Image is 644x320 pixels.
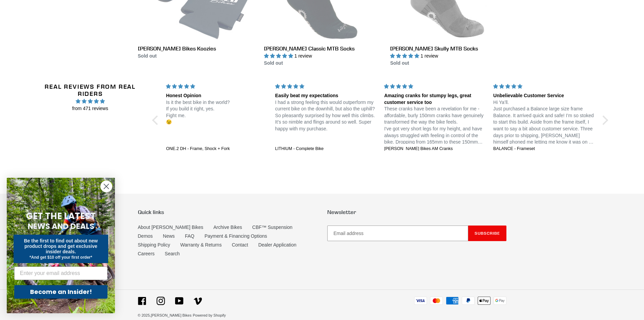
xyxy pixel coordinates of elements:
div: Amazing cranks for stumpy legs, great customer service too [384,92,485,106]
a: ONE.2 DH - Frame, Shock + Fork [166,146,267,152]
a: About [PERSON_NAME] Bikes [138,225,204,230]
div: 5 stars [493,83,594,90]
small: © 2025, [138,313,192,317]
a: CBF™ Suspension [252,225,292,230]
a: LITHIUM - Complete Bike [275,146,376,152]
span: from 471 reviews [32,105,148,112]
input: Enter your email address [14,266,108,280]
button: Subscribe [468,226,506,241]
a: Payment & Financing Options [205,233,267,239]
h2: Real Reviews from Real Riders [32,83,148,98]
p: I had a strong feeling this would outperform my current bike on the downhill, but also the uphill... [275,99,376,132]
span: 4.96 stars [32,98,148,105]
div: 5 stars [166,83,267,90]
div: 5 stars [384,83,485,90]
input: Email address [327,226,468,241]
a: Dealer Application [258,242,296,248]
a: Search [165,251,180,256]
a: Powered by Shopify [193,313,226,317]
a: News [163,233,175,239]
button: Become an Insider! [14,285,108,299]
p: Hi Ya’ll. Just purchased a Balance large size frame Balance. It arrived quick and safe! I’m so st... [493,99,594,146]
p: These cranks have been a revelation for me - affordable, burly 150mm cranks have genuinely transf... [384,106,485,146]
a: FAQ [185,233,194,239]
a: Warranty & Returns [180,242,221,248]
a: Careers [138,251,155,256]
div: Easily beat my expectations [275,92,376,99]
a: [PERSON_NAME] Bikes [151,313,191,317]
a: [PERSON_NAME] Bikes AM Cranks [384,146,485,152]
span: Subscribe [475,231,500,236]
div: Unbelievable Customer Service [493,92,594,99]
div: 5 stars [275,83,376,90]
p: Is it the best bike in the world? If you build it right, yes. Fight me. 😉 [166,99,267,126]
a: BALANCE - Frameset [493,146,594,152]
a: Archive Bikes [213,225,242,230]
span: Be the first to find out about new product drops and get exclusive insider deals. [24,238,98,254]
p: Quick links [138,209,317,215]
span: NEWS AND DEALS [28,221,94,232]
span: *And get $10 off your first order* [29,255,92,260]
p: Newsletter [327,209,506,215]
button: Close dialog [100,180,112,192]
div: Honest Opinion [166,92,267,99]
a: Contact [232,242,248,248]
a: Demos [138,233,153,239]
span: GET THE LATEST [26,210,96,222]
a: Shipping Policy [138,242,170,248]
